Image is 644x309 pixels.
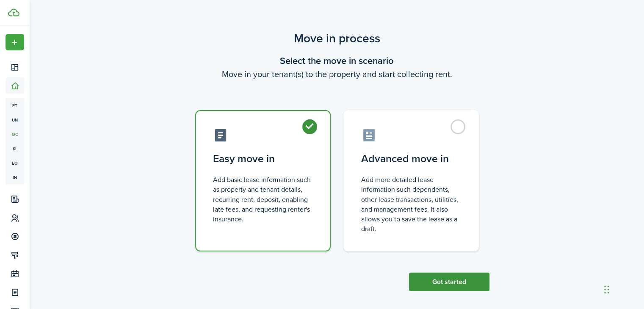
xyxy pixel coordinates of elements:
[185,54,489,68] wizard-step-header-title: Select the move in scenario
[409,273,489,291] button: Get started
[213,151,313,166] control-radio-card-title: Easy move in
[6,127,24,141] a: oc
[6,156,24,170] a: eq
[602,268,644,309] iframe: Chat Widget
[213,175,313,224] control-radio-card-description: Add basic lease information such as property and tenant details, recurring rent, deposit, enablin...
[8,8,19,17] img: TenantCloud
[185,68,489,80] wizard-step-header-description: Move in your tenant(s) to the property and start collecting rent.
[6,170,24,185] a: in
[6,113,24,127] a: un
[361,175,461,234] control-radio-card-description: Add more detailed lease information such dependents, other lease transactions, utilities, and man...
[6,98,24,113] a: pt
[6,34,24,50] button: Open menu
[604,277,609,302] div: Drag
[6,141,24,156] a: kl
[361,151,461,166] control-radio-card-title: Advanced move in
[185,30,489,47] scenario-title: Move in process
